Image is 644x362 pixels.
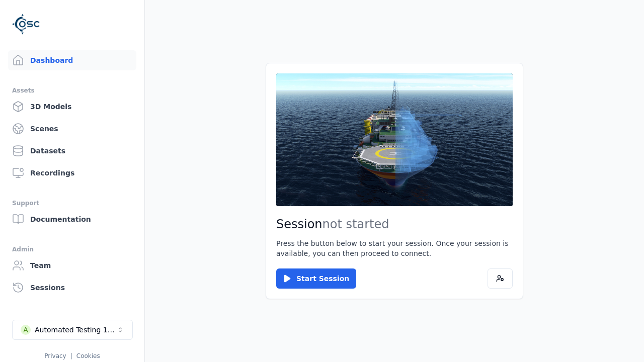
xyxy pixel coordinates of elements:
button: Start Session [276,268,356,289]
h2: Session [276,216,513,232]
div: A [21,325,31,335]
a: Privacy [44,352,66,359]
a: Cookies [76,352,100,359]
a: 3D Models [8,97,136,117]
p: Press the button below to start your session. Once your session is available, you can then procee... [276,238,513,258]
a: Datasets [8,141,136,161]
button: Select a workspace [12,320,133,340]
a: Recordings [8,163,136,183]
div: Automated Testing 1 - Playwright [35,325,116,335]
a: Team [8,255,136,276]
a: Dashboard [8,50,136,70]
a: Scenes [8,119,136,139]
span: not started [323,217,389,231]
a: Documentation [8,209,136,229]
img: Logo [12,10,40,38]
div: Support [12,197,132,209]
a: Sessions [8,278,136,298]
div: Assets [12,84,132,97]
span: | [70,352,72,359]
div: Admin [12,243,132,255]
